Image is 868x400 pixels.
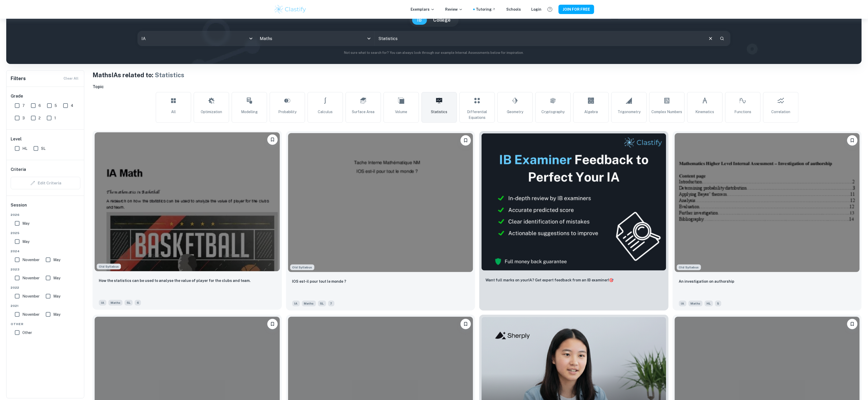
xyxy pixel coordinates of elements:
span: 6 [38,103,41,108]
span: 2 [38,115,41,121]
span: Other [11,322,80,326]
p: Not sure what to search for? You can always look through our example Internal Assessments below f... [10,50,858,55]
span: Maths [302,301,316,306]
span: November [22,293,40,299]
span: May [53,275,60,281]
img: Thumbnail [481,133,666,271]
h6: Criteria [11,166,26,173]
span: 4 [71,103,73,108]
div: Criteria filters are unavailable when searching by topic [11,177,80,189]
img: Maths IA example thumbnail: IOS est-il pour tout le monde ? [288,133,473,272]
span: SL [125,300,133,306]
span: IA [99,300,106,306]
span: 🎯 [609,278,613,282]
span: Kinematics [696,109,714,115]
span: Volume [395,109,407,115]
input: E.g. neural networks, space, population modelling... [375,31,704,46]
button: Please log in to bookmark exemplars [267,319,278,329]
img: Clastify logo [274,4,307,15]
span: All [171,109,176,115]
span: Modelling [241,109,258,115]
span: May [22,221,29,226]
h6: Grade [11,93,80,99]
p: An investigation on authorship [679,279,735,284]
span: Calculus [318,109,333,115]
span: 5 [715,301,721,306]
span: Old Syllabus [97,264,121,269]
button: Search [718,34,727,43]
span: 7 [328,301,334,306]
span: 5 [55,103,57,108]
span: Old Syllabus [677,264,701,270]
p: Exemplars [411,7,435,12]
span: 2023 [11,267,80,272]
a: Although this IA is written for the old math syllabus (last exam in November 2020), the current I... [286,131,475,311]
button: Please log in to bookmark exemplars [461,135,471,146]
img: Maths IA example thumbnail: An investigation on authorship [675,133,860,272]
span: May [53,293,60,299]
div: Although this IA is written for the old math syllabus (last exam in November 2020), the current I... [97,264,121,269]
span: Differential Equations [462,109,493,120]
span: Functions [735,109,752,115]
button: Open [365,35,373,42]
button: JOIN FOR FREE [559,5,594,14]
button: Please log in to bookmark exemplars [847,135,858,146]
button: Please log in to bookmark exemplars [847,319,858,329]
div: Although this IA is written for the old math syllabus (last exam in November 2020), the current I... [677,264,701,270]
a: Login [531,7,541,12]
span: Probability [278,109,296,115]
button: IB [412,15,427,25]
p: Want full marks on your IA ? Get expert feedback from an IB examiner! [485,277,613,283]
span: Geometry [507,109,523,115]
div: IA [138,31,256,46]
span: IA [679,301,686,306]
span: 7 [22,103,25,108]
span: Trigonometry [618,109,640,115]
p: How the statistics can be used to analyse the value of player for the clubs and team. [99,278,251,283]
a: Tutoring [476,7,496,12]
span: 2024 [11,249,80,254]
span: Algebra [584,109,598,115]
h6: Level [11,136,80,142]
button: College [428,15,456,25]
span: IA [292,301,300,306]
span: Complex Numbers [652,109,682,115]
button: Clear [706,34,716,43]
span: November [22,257,40,263]
span: 1 [54,115,56,121]
button: Please log in to bookmark exemplars [267,134,278,145]
div: Although this IA is written for the old math syllabus (last exam in November 2020), the current I... [290,264,314,270]
span: 2022 [11,285,80,290]
a: Although this IA is written for the old math syllabus (last exam in November 2020), the current I... [93,131,282,311]
span: HL [22,146,27,151]
a: ThumbnailWant full marks on yourIA? Get expert feedback from an IB examiner! [479,131,669,311]
span: 2026 [11,212,80,217]
span: November [22,275,40,281]
span: 2025 [11,231,80,235]
span: Statistics [155,71,184,79]
img: Maths IA example thumbnail: How the statistics can be used to analys [95,132,280,271]
button: Please log in to bookmark exemplars [461,319,471,329]
span: Maths [689,301,703,306]
span: Correlation [772,109,791,115]
span: HL [705,301,713,306]
h6: Session [11,202,80,212]
span: Surface Area [352,109,375,115]
span: Maths [108,300,122,306]
span: May [22,239,29,244]
span: SL [41,146,46,151]
span: 6 [135,300,141,306]
span: 3 [22,115,25,121]
h6: Filters [11,75,26,82]
span: Cryptography [542,109,565,115]
p: IOS est-il pour tout le monde ? [292,279,346,284]
p: Review [445,7,463,12]
a: Schools [506,7,521,12]
span: 2021 [11,304,80,308]
span: Optimization [201,109,222,115]
span: SL [318,301,326,306]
